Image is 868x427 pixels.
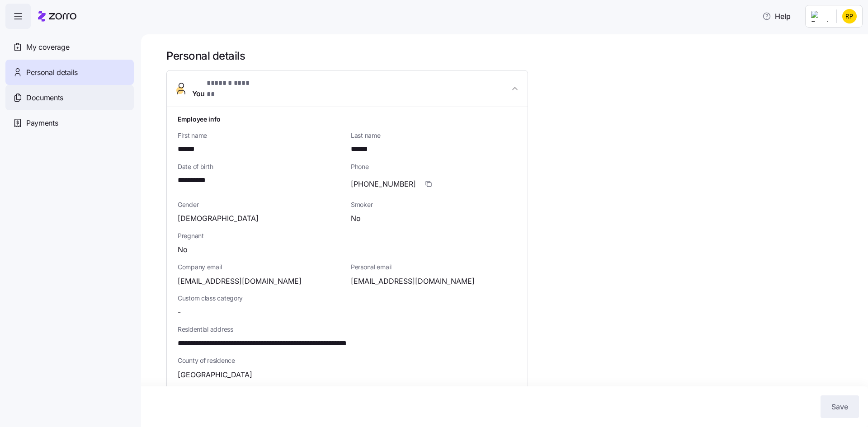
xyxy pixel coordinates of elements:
button: Help [755,7,798,25]
a: My coverage [5,34,134,60]
span: No [178,244,188,255]
span: Date of birth [178,162,344,171]
span: [EMAIL_ADDRESS][DOMAIN_NAME] [178,276,302,287]
span: Phone [351,162,517,171]
span: Personal email [351,263,517,272]
span: Documents [26,92,63,103]
img: 42af6cc1c178c9a1a2d24e3d4263a65c [842,9,857,23]
a: Payments [5,110,134,136]
h1: Employee info [178,114,517,124]
span: [PHONE_NUMBER] [351,178,416,190]
span: No [351,213,361,224]
span: [DEMOGRAPHIC_DATA] [178,213,259,224]
span: Pregnant [178,231,517,240]
span: Save [831,401,848,412]
span: County of residence [178,356,517,365]
span: Residential address [178,325,517,334]
span: Last name [351,131,517,140]
span: Custom class category [178,294,344,303]
a: Personal details [5,60,134,85]
span: Company email [178,263,344,272]
h1: Personal details [166,49,855,63]
span: Gender [178,200,344,209]
span: You [192,78,256,99]
a: Documents [5,85,134,110]
span: [GEOGRAPHIC_DATA] [178,369,252,380]
span: [EMAIL_ADDRESS][DOMAIN_NAME] [351,276,475,287]
span: First name [178,131,344,140]
span: Help [762,11,791,22]
span: Smoker [351,200,517,209]
img: Employer logo [811,11,829,22]
button: Save [821,395,859,418]
span: - [178,307,181,318]
span: My coverage [26,42,69,53]
span: Payments [26,117,58,129]
span: Personal details [26,67,78,78]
